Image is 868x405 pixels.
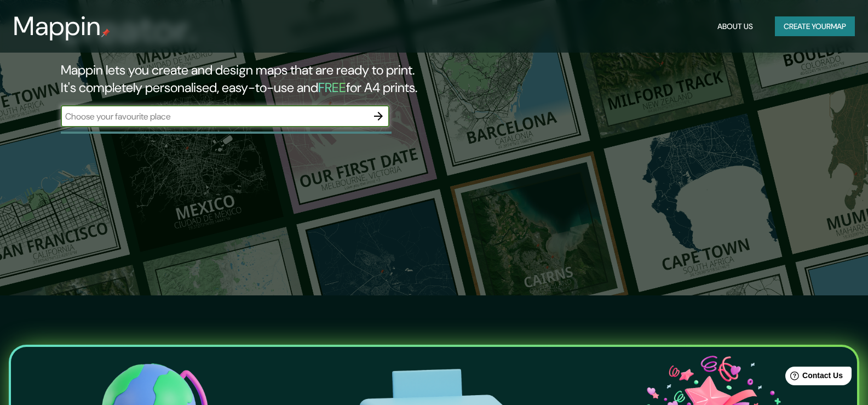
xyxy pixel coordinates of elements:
iframe: Help widget launcher [771,362,856,393]
h3: Mappin [13,11,101,42]
button: About Us [713,16,757,37]
img: mappin-pin [101,28,110,37]
h2: Mappin lets you create and design maps that are ready to print. It's completely personalised, eas... [61,61,495,96]
h5: FREE [318,79,346,96]
button: Create yourmap [775,16,855,37]
input: Choose your favourite place [61,110,367,123]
